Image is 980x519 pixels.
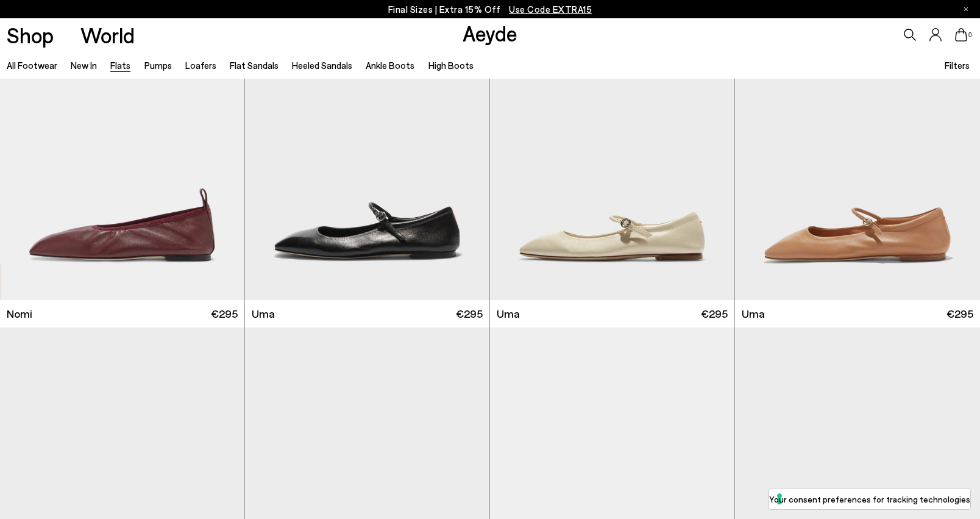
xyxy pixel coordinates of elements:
a: Heeled Sandals [292,60,352,71]
a: 0 [955,28,967,41]
span: Navigate to /collections/ss25-final-sizes [509,4,592,15]
span: Filters [945,60,970,71]
span: €295 [946,306,973,321]
span: Uma [252,306,275,321]
a: World [80,24,135,46]
span: Uma [742,306,765,321]
a: All Footwear [7,60,57,71]
a: Loafers [185,60,216,71]
button: Your consent preferences for tracking technologies [769,489,970,509]
span: €295 [211,306,238,321]
span: €295 [456,306,483,321]
a: Aeyde [463,20,517,46]
span: 0 [967,32,973,38]
a: Pumps [144,60,172,71]
a: High Boots [428,60,474,71]
a: Flat Sandals [230,60,279,71]
p: Final Sizes | Extra 15% Off [388,2,592,17]
span: Nomi [7,306,32,321]
a: Shop [7,24,54,46]
a: New In [71,60,97,71]
a: Uma €295 [245,300,489,328]
a: Uma €295 [735,300,980,328]
a: Flats [110,60,130,71]
span: €295 [701,306,728,321]
span: Uma [497,306,520,321]
a: Uma €295 [490,300,734,328]
label: Your consent preferences for tracking technologies [769,493,970,506]
a: Ankle Boots [366,60,414,71]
